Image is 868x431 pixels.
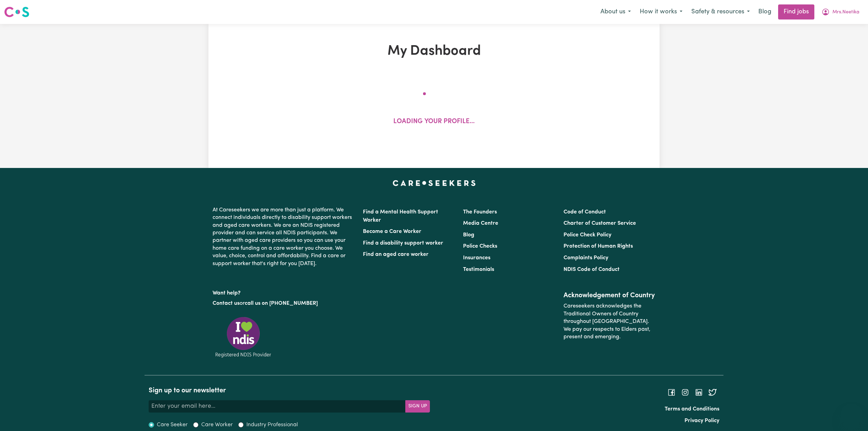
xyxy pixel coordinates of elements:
a: call us on [PHONE_NUMBER] [245,301,318,306]
img: Registered NDIS provider [213,316,274,358]
a: Find a Mental Health Support Worker [363,209,438,223]
a: Follow Careseekers on Instagram [681,390,689,395]
button: How it works [635,5,687,19]
a: Careseekers logo [4,4,29,20]
a: Blog [754,4,775,19]
a: Careseekers home page [393,180,476,186]
h2: Acknowledgement of Country [564,291,655,300]
a: Find an aged care worker [363,252,429,257]
p: At Careseekers we are more than just a platform. We connect individuals directly to disability su... [213,204,355,270]
a: Insurances [463,255,490,261]
a: Charter of Customer Service [564,221,636,226]
a: Follow Careseekers on Twitter [708,390,717,395]
a: NDIS Code of Conduct [564,267,620,272]
button: About us [596,5,635,19]
a: Contact us [213,301,240,306]
p: or [213,297,355,310]
p: Loading your profile... [393,117,475,127]
a: Become a Care Worker [363,229,421,234]
img: Careseekers logo [4,6,29,18]
h2: Sign up to our newsletter [149,387,430,395]
a: Privacy Policy [684,418,719,423]
a: Media Centre [463,221,498,226]
a: Complaints Policy [564,255,608,261]
iframe: Button to launch messaging window [841,404,863,426]
p: Careseekers acknowledges the Traditional Owners of Country throughout [GEOGRAPHIC_DATA]. We pay o... [564,300,655,343]
a: Police Checks [463,244,497,249]
label: Care Worker [201,421,233,429]
a: Blog [463,232,474,238]
button: Subscribe [405,400,430,413]
label: Care Seeker [157,421,188,429]
a: Find jobs [778,4,814,19]
a: Find a disability support worker [363,240,443,246]
a: The Founders [463,209,497,215]
a: Code of Conduct [564,209,606,215]
h1: My Dashboard [288,43,580,60]
a: Protection of Human Rights [564,244,633,249]
a: Follow Careseekers on Facebook [667,390,676,395]
a: Testimonials [463,267,494,272]
button: My Account [817,5,864,19]
a: Police Check Policy [564,232,611,238]
span: Mrs.Neetika [832,9,859,16]
input: Enter your email here... [149,400,406,413]
button: Safety & resources [687,5,754,19]
a: Terms and Conditions [665,406,719,412]
label: Industry Professional [246,421,298,429]
a: Follow Careseekers on LinkedIn [695,390,703,395]
p: Want help? [213,287,355,297]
